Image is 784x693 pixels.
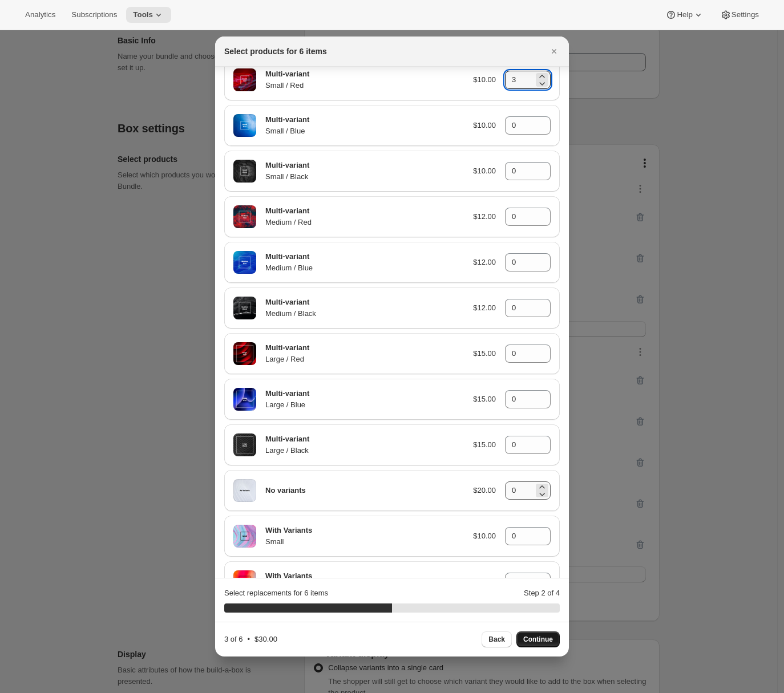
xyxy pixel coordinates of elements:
button: Subscriptions [64,7,124,23]
p: $15.00 [473,439,496,451]
button: Settings [713,7,766,23]
button: Back [482,631,512,647]
p: With Variants [265,525,464,536]
p: $12.00 [473,302,496,314]
p: $10.00 [473,74,496,86]
p: Multi-variant [265,433,464,445]
p: $30.00 [254,634,277,645]
p: $15.00 [473,394,496,405]
p: Small / Blue [265,125,464,137]
button: Analytics [18,7,62,23]
span: Settings [732,10,759,19]
span: Help [677,10,692,19]
span: Subscriptions [71,10,117,19]
p: $12.00 [473,211,496,222]
p: Select replacements for 6 items [224,587,328,599]
img: Medium / Red [233,205,256,228]
span: Back [488,635,505,644]
p: Small / Black [265,171,464,183]
img: Large / Red [233,342,256,365]
p: Multi-variant [265,297,464,308]
img: Medium / Black [233,297,256,319]
p: With Variants [265,570,464,582]
p: Multi-variant [265,114,464,125]
p: $10.00 [473,165,496,177]
p: No variants [265,485,464,496]
p: Multi-variant [265,68,464,80]
p: $10.00 [473,530,496,542]
p: $10.00 [473,120,496,131]
p: Multi-variant [265,342,464,354]
p: Medium / Red [265,217,464,228]
p: Small / Red [265,80,464,91]
button: Tools [126,7,171,23]
img: Medium / Blue [233,251,256,274]
p: Multi-variant [265,251,464,262]
p: Multi-variant [265,205,464,217]
p: Large / Red [265,354,464,365]
img: Small / Red [233,68,256,91]
p: Small [265,536,464,548]
span: Analytics [25,10,55,19]
p: $15.00 [473,576,496,587]
p: $12.00 [473,257,496,268]
p: Multi-variant [265,160,464,171]
img: Medium [233,570,256,593]
img: Small / Black [233,160,256,183]
p: Medium / Black [265,308,464,319]
button: Close [546,43,562,59]
p: 3 of 6 [224,634,243,645]
p: Step 2 of 4 [524,587,560,599]
span: Tools [133,10,153,19]
p: Multi-variant [265,388,464,399]
img: Large / Black [233,433,256,456]
p: Medium / Blue [265,262,464,274]
p: $15.00 [473,348,496,359]
p: $20.00 [473,485,496,496]
h2: Select products for 6 items [224,46,327,57]
div: • [224,634,277,645]
p: Large / Blue [265,399,464,411]
img: Large / Blue [233,388,256,411]
p: Large / Black [265,445,464,456]
button: Help [658,7,710,23]
img: Small [233,525,256,548]
img: Small / Blue [233,114,256,137]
